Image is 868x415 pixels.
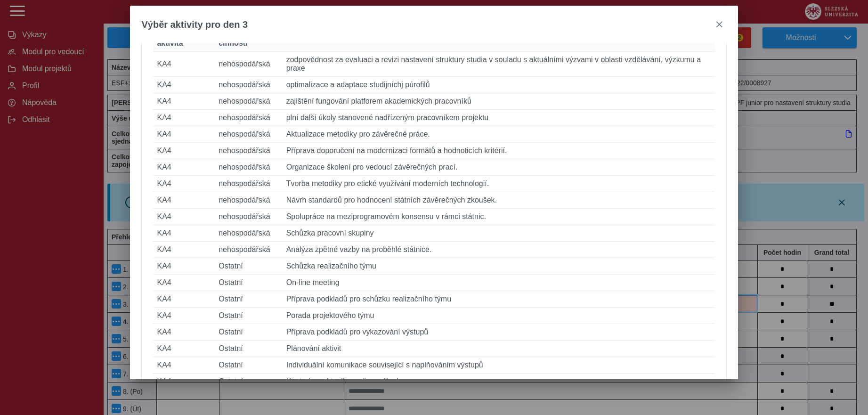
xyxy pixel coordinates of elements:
td: nehospodářská [215,77,282,93]
td: Ostatní [215,308,282,324]
td: Ostatní [215,324,282,341]
button: close [712,17,727,32]
td: Návrh standardů pro hodnocení státních závěrečných zkoušek. [283,192,715,209]
td: nehospodářská [215,143,282,159]
td: KA4 [153,308,215,324]
td: Příprava podkladů pro schůzku realizačního týmu [283,291,715,308]
td: Aktualizace metodiky pro závěrečné práce. [283,126,715,143]
td: KA4 [153,93,215,110]
td: Organizace školení pro vedoucí závěrečných prací. [283,159,715,176]
td: nehospodářská [215,159,282,176]
td: Ostatní [215,291,282,308]
td: KA4 [153,126,215,143]
td: Porada projektového týmu [283,308,715,324]
td: KA4 [153,275,215,291]
td: nehospodářská [215,110,282,126]
td: Ostatní [215,374,282,390]
td: Schůzka realizačního týmu [283,258,715,275]
td: KA4 [153,192,215,209]
td: KA4 [153,176,215,192]
td: KA4 [153,341,215,357]
td: Ostatní [215,341,282,357]
td: KA4 [153,324,215,341]
td: Ostatní [215,357,282,374]
td: nehospodářská [215,93,282,110]
td: KA4 [153,357,215,374]
td: Individuální komunikace související s naplňováním výstupů [283,357,715,374]
td: KA4 [153,143,215,159]
td: KA4 [153,291,215,308]
td: KA4 [153,159,215,176]
td: On-line meeting [283,275,715,291]
td: KA4 [153,242,215,258]
td: Tvorba metodiky pro etické využívání moderních technologií. [283,176,715,192]
td: Příprava podkladů pro vykazování výstupů [283,324,715,341]
td: zajištění fungování platforem akademických pracovníků [283,93,715,110]
td: KA4 [153,52,215,77]
td: nehospodářská [215,225,282,242]
td: nehospodářská [215,192,282,209]
td: nehospodářská [215,209,282,225]
td: Kontrola a aktualizace časového harmonogramu [283,374,715,390]
td: nehospodářská [215,242,282,258]
span: Výběr aktivity pro den 3 [141,19,248,30]
td: KA4 [153,374,215,390]
td: KA4 [153,77,215,93]
td: Spolupráce na meziprogramovém konsensu v rámci státnic. [283,209,715,225]
td: nehospodářská [215,126,282,143]
td: KA4 [153,209,215,225]
td: Schůzka pracovní skupiny [283,225,715,242]
td: zodpovědnost za evaluaci a revizi nastavení struktury studia v souladu s aktuálními výzvami v obl... [283,52,715,77]
td: Plánování aktivit [283,341,715,357]
td: nehospodářská [215,52,282,77]
td: Ostatní [215,258,282,275]
td: Příprava doporučení na modernizaci formátů a hodnoticích kritérií. [283,143,715,159]
td: nehospodářská [215,176,282,192]
td: KA4 [153,258,215,275]
td: KA4 [153,110,215,126]
td: Analýza zpětné vazby na proběhlé státnice. [283,242,715,258]
td: KA4 [153,225,215,242]
td: plní další úkoly stanovené nadřízeným pracovníkem projektu [283,110,715,126]
td: Ostatní [215,275,282,291]
td: optimalizace a adaptace studijníchj púrofilů [283,77,715,93]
